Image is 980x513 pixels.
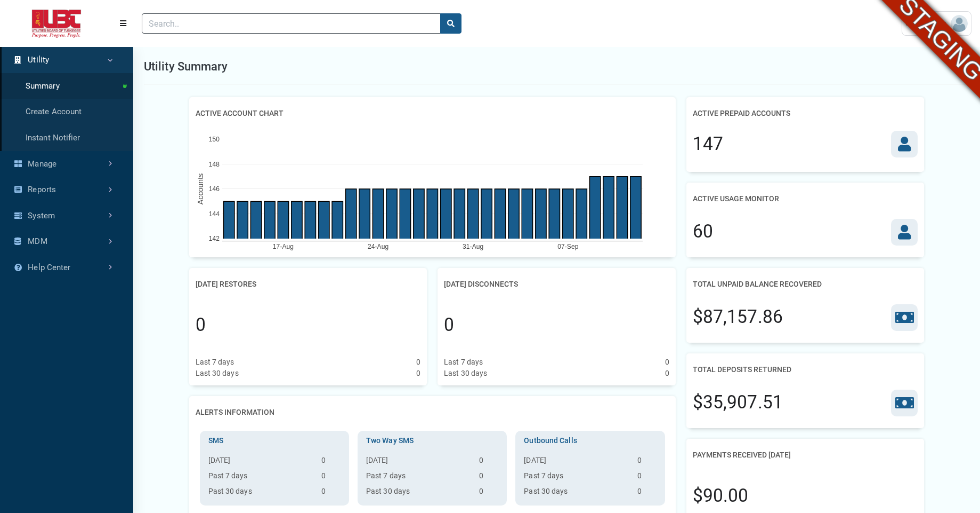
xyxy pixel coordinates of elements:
div: $90.00 [693,483,749,509]
td: 0 [633,486,661,501]
div: Last 7 days [196,357,234,368]
h3: SMS [204,435,345,446]
h2: [DATE] Restores [196,274,256,294]
a: User Settings [902,11,971,36]
h3: Two Way SMS [362,435,503,446]
div: 0 [665,357,669,368]
h2: Alerts Information [196,402,274,422]
h2: Active Usage Monitor [693,189,779,209]
th: Past 30 days [362,486,475,501]
h2: Active Account Chart [196,104,284,123]
th: Past 7 days [204,470,317,486]
div: Last 30 days [444,368,487,379]
td: 0 [317,455,345,470]
th: Past 7 days [520,470,633,486]
span: User Settings [905,18,951,29]
div: $35,907.51 [693,389,783,416]
td: 0 [633,470,661,486]
div: 60 [693,218,713,245]
td: 0 [475,455,503,470]
td: 0 [317,470,345,486]
td: 0 [475,486,503,501]
div: Last 7 days [444,357,483,368]
th: Past 30 days [520,486,633,501]
td: 0 [633,455,661,470]
div: 147 [693,131,723,157]
td: 0 [475,470,503,486]
div: Last 30 days [196,368,239,379]
td: 0 [317,486,345,501]
h1: Utility Summary [144,58,228,75]
button: Menu [113,14,133,33]
div: 0 [416,368,420,379]
th: [DATE] [204,455,317,470]
h2: Total Unpaid Balance Recovered [693,274,822,294]
div: 0 [196,312,206,338]
h2: Total Deposits Returned [693,360,791,380]
img: ALTSK Logo [9,10,104,38]
button: search [440,13,461,34]
h3: Outbound Calls [520,435,660,446]
th: Past 7 days [362,470,475,486]
th: [DATE] [362,455,475,470]
th: [DATE] [520,455,633,470]
h2: Active Prepaid Accounts [693,104,790,123]
div: 0 [444,312,454,338]
h2: [DATE] Disconnects [444,274,518,294]
div: 0 [416,357,420,368]
input: Search [142,13,441,34]
th: Past 30 days [204,486,317,501]
div: $87,157.86 [693,304,783,330]
h2: Payments Received [DATE] [693,445,791,465]
div: 0 [665,368,669,379]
